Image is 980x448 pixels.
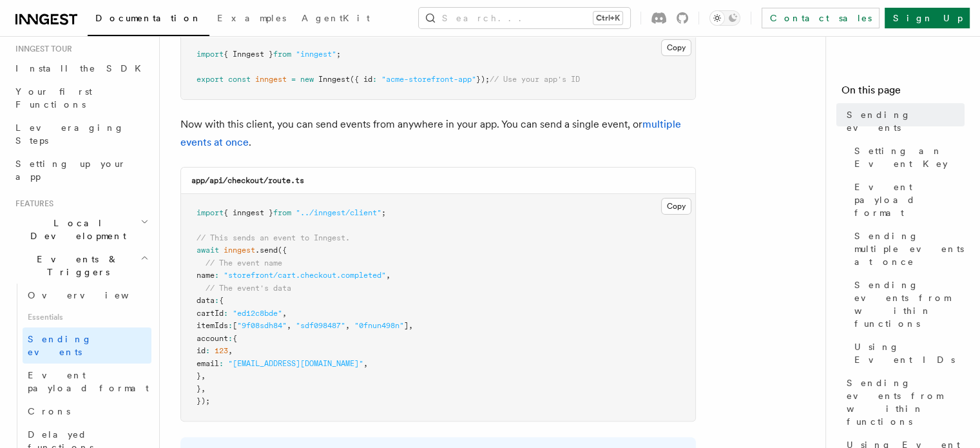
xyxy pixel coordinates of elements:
span: } [197,384,201,393]
kbd: Ctrl+K [593,12,622,24]
span: "[EMAIL_ADDRESS][DOMAIN_NAME]" [228,359,363,368]
span: } [197,371,201,380]
span: Using Event IDs [854,340,965,366]
a: Sending events [841,103,965,139]
a: Event payload format [23,364,151,400]
span: ; [336,50,341,59]
a: Sending events from within functions [849,273,965,335]
span: ] [404,321,408,330]
span: const [228,75,251,84]
span: , [386,271,390,280]
span: cartId [197,309,224,318]
span: { [219,296,224,305]
span: .send [255,246,278,255]
span: from [273,208,291,217]
span: inngest [224,246,255,255]
span: account [197,334,228,343]
span: Install the SDK [15,63,149,73]
span: email [197,359,219,368]
span: Sending multiple events at once [854,229,965,268]
a: Contact sales [762,8,879,28]
span: Crons [28,406,70,416]
a: Sending multiple events at once [849,224,965,273]
span: Leveraging Steps [15,122,124,146]
span: data [197,296,215,305]
span: : [228,334,233,343]
span: : [372,75,377,84]
span: from [273,50,291,59]
span: "9f08sdh84" [237,321,287,330]
button: Events & Triggers [10,248,151,284]
span: Documentation [95,13,202,23]
span: Overview [28,290,160,300]
span: : [224,309,228,318]
span: }); [476,75,490,84]
button: Toggle dark mode [709,10,740,26]
span: // Use your app's ID [490,75,580,84]
span: ({ [278,246,287,255]
a: Sign Up [885,8,970,28]
a: Your first Functions [10,80,151,116]
a: Leveraging Steps [10,116,151,152]
a: Documentation [88,4,209,36]
span: // This sends an event to Inngest. [197,233,350,242]
span: import [197,50,224,59]
a: Using Event IDs [849,335,965,371]
span: , [287,321,291,330]
span: await [197,246,219,255]
span: , [408,321,413,330]
span: // The event's data [206,284,291,293]
span: AgentKit [302,13,370,23]
span: Sending events from within functions [854,278,965,330]
button: Copy [661,198,691,215]
span: = [291,75,296,84]
a: Event payload format [849,175,965,224]
span: { Inngest } [224,50,273,59]
span: "ed12c8bde" [233,309,282,318]
span: "storefront/cart.checkout.completed" [224,271,386,280]
a: Crons [23,400,151,423]
span: ; [381,208,386,217]
span: export [197,75,224,84]
span: id [197,346,206,355]
h4: On this page [841,83,965,103]
span: Sending events [28,334,92,357]
span: , [201,384,206,393]
span: new [300,75,314,84]
span: Sending events from within functions [847,376,965,428]
button: Copy [661,39,691,56]
span: "sdf098487" [296,321,345,330]
span: 123 [215,346,228,355]
span: "acme-storefront-app" [381,75,476,84]
span: : [228,321,233,330]
span: , [282,309,287,318]
a: Install the SDK [10,57,151,80]
a: Overview [23,284,151,307]
span: Event payload format [28,370,149,393]
span: Inngest tour [10,44,72,54]
code: app/api/checkout/route.ts [191,176,304,185]
button: Local Development [10,211,151,248]
span: Essentials [23,307,151,327]
span: Examples [217,13,286,23]
span: : [215,296,219,305]
a: Setting an Event Key [849,139,965,175]
span: "0fnun498n" [354,321,404,330]
span: itemIds [197,321,228,330]
a: Sending events from within functions [841,371,965,433]
span: // The event name [206,258,282,268]
span: import [197,208,224,217]
a: multiple events at once [180,118,681,148]
span: { inngest } [224,208,273,217]
span: Features [10,199,53,209]
span: , [363,359,368,368]
span: Local Development [10,217,140,242]
span: Setting an Event Key [854,144,965,170]
a: Examples [209,4,294,35]
span: }); [197,396,210,405]
a: AgentKit [294,4,378,35]
a: Setting up your app [10,152,151,188]
button: Search...Ctrl+K [419,8,630,28]
span: inngest [255,75,287,84]
span: ({ id [350,75,372,84]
